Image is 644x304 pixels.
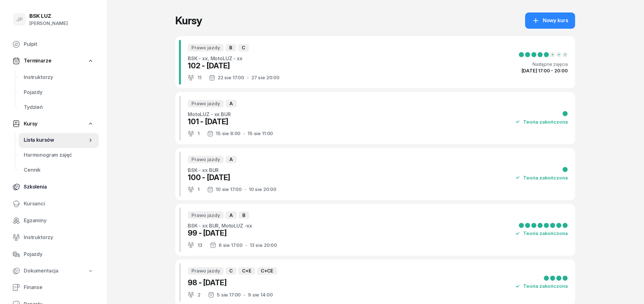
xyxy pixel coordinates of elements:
div: 102 - [DATE] [188,61,280,71]
a: Prawo jazdyAMotoLUZ - xx BUR101 - [DATE]115 sie 8:00-15 sie 11:00Teoria zakończona [175,92,575,144]
a: Szkolenia [7,179,99,194]
a: Cennik [19,163,99,178]
div: 10 sie 20:00 [249,187,276,192]
div: [PERSON_NAME] [29,19,68,27]
div: Teoria zakończona [514,282,567,290]
a: Kursy [7,117,99,131]
span: Kursy [24,120,37,128]
div: Prawo jazdy [188,100,224,107]
a: Nowy kurs [525,12,575,29]
div: - [210,242,277,248]
span: Lista kursów [24,136,87,144]
div: BSK - xx BUR [188,166,276,174]
div: 15 sie 8:00 [216,131,240,136]
div: 9 sie 14:00 [248,292,273,297]
div: - [207,130,273,137]
a: Lista kursów [19,133,99,148]
span: Pojazdy [24,88,94,96]
div: 22 sie 17:00 [218,75,244,80]
span: Terminarze [24,57,51,65]
a: Pulpit [7,37,99,52]
span: Tydzień [24,103,94,111]
div: 13 sie 20:00 [250,243,277,248]
span: Instruktorzy [24,73,94,81]
div: 11 [198,75,201,80]
div: A [225,100,237,107]
div: 2 [198,292,201,297]
div: Teoria zakończona [514,230,567,237]
span: Instruktorzy [24,233,94,242]
div: 8 sie 17:00 [219,243,243,248]
div: BSK - xx BUR, MotoLUZ -xx [188,222,277,229]
span: Kursanci [24,200,94,208]
div: 27 sie 20:00 [251,75,280,80]
a: Terminarze [7,54,99,68]
div: Prawo jazdy [188,267,224,275]
span: Szkolenia [24,183,94,191]
div: C [238,44,249,51]
a: Finanse [7,280,99,295]
div: 13 [198,243,202,248]
div: - [207,186,276,193]
a: Prawo jazdyABSK - xx BUR100 - [DATE]110 sie 17:00-10 sie 20:00Teoria zakończona [175,148,575,200]
a: Tydzień [19,100,99,115]
div: Prawo jazdy [188,44,224,51]
div: A [225,156,237,163]
div: Prawo jazdy [188,156,224,163]
div: 1 [198,131,200,136]
div: 98 - [DATE] [188,278,277,288]
a: Pojazdy [7,247,99,262]
div: B [225,44,236,51]
div: 99 - [DATE] [188,228,277,238]
div: 100 - [DATE] [188,173,276,183]
div: Prawo jazdy [188,211,224,219]
a: Egzaminy [7,213,99,228]
div: [DATE] 17:00 - 20:00 [521,68,567,73]
div: BSK - xx, MotoLUZ - xx [188,55,280,62]
div: B [239,211,249,219]
div: 1 [198,187,200,192]
div: 5 sie 17:00 [217,292,241,297]
div: BSK LUZ [29,13,68,19]
a: Instruktorzy [7,230,99,245]
div: 15 sie 11:00 [248,131,273,136]
a: Prawo jazdyABBSK - xx BUR, MotoLUZ -xx99 - [DATE]138 sie 17:00-13 sie 20:00Teoria zakończona [175,204,575,256]
div: 10 sie 17:00 [216,187,242,192]
span: Pojazdy [24,250,94,258]
span: Pulpit [24,40,94,48]
div: C+CE [257,267,277,275]
div: Teoria zakończona [514,118,567,125]
span: Cennik [24,166,94,174]
a: Kursanci [7,196,99,211]
div: 101 - [DATE] [188,117,273,127]
span: JP [16,17,23,22]
div: Teoria zakończona [514,174,567,181]
a: Prawo jazdyBCBSK - xx, MotoLUZ - xx102 - [DATE]1122 sie 17:00-27 sie 20:00Następne zajęcia[DATE] ... [175,36,575,88]
div: - [209,75,280,81]
div: Następne zajęcia [519,61,567,67]
div: C [225,267,236,275]
div: C+E [238,267,255,275]
div: - [208,292,273,298]
div: Nowy kurs [532,17,568,25]
span: Finanse [24,283,94,292]
span: Dokumentacja [24,267,58,275]
span: Harmonogram zajęć [24,151,94,159]
h1: Kursy [175,15,229,26]
a: Dokumentacja [7,264,99,278]
a: Pojazdy [19,85,99,100]
div: MotoLUZ - xx BUR [188,110,273,118]
a: Instruktorzy [19,70,99,85]
span: Egzaminy [24,217,94,225]
a: Harmonogram zajęć [19,148,99,163]
div: A [225,211,237,219]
